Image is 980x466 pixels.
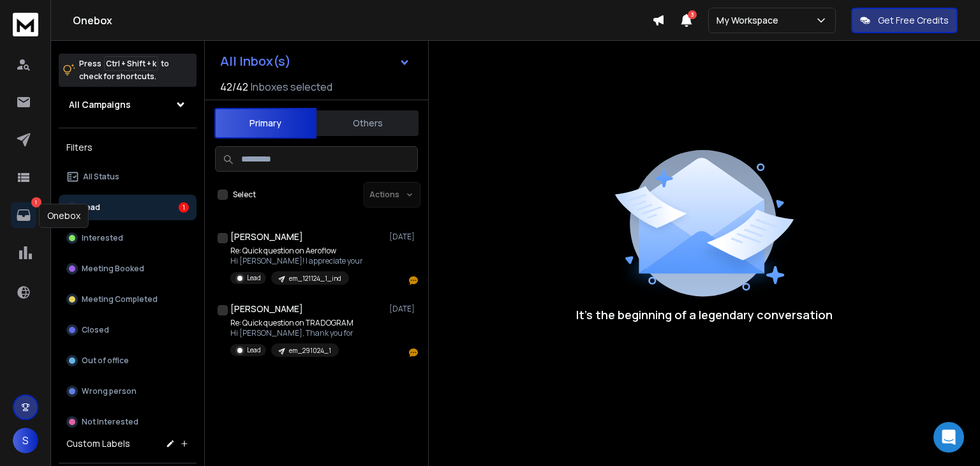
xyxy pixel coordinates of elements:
[69,98,131,111] h1: All Campaigns
[230,328,353,338] p: Hi [PERSON_NAME], Thank you for
[230,303,303,315] h1: [PERSON_NAME]
[716,14,783,27] p: My Workspace
[933,422,964,453] div: Open Intercom Messenger
[210,49,420,74] button: All Inbox(s)
[389,232,418,242] p: [DATE]
[59,287,197,312] button: Meeting Completed
[13,13,38,36] img: logo
[688,10,697,19] span: 3
[251,79,332,94] h3: Inboxes selected
[230,318,353,328] p: Re: Quick question on TRADOGRAM
[59,379,197,404] button: Wrong person
[289,346,331,356] p: em_291024_1
[316,109,419,137] button: Others
[59,164,197,190] button: All Status
[59,139,197,156] h3: Filters
[11,202,36,228] a: 1
[82,233,123,243] p: Interested
[13,428,38,453] button: S
[230,246,363,256] p: Re: Quick question on Aeroflow
[230,256,363,266] p: Hi [PERSON_NAME]! I appreciate your
[878,14,949,27] p: Get Free Credits
[576,306,833,324] p: It’s the beginning of a legendary conversation
[59,409,197,435] button: Not Interested
[59,348,197,373] button: Out of office
[82,386,137,396] p: Wrong person
[82,294,158,304] p: Meeting Completed
[82,325,109,335] p: Closed
[220,55,291,68] h1: All Inbox(s)
[59,317,197,343] button: Closed
[389,304,418,314] p: [DATE]
[66,437,130,450] h3: Custom Labels
[82,202,100,213] p: Lead
[59,256,197,282] button: Meeting Booked
[59,92,197,117] button: All Campaigns
[247,273,261,283] p: Lead
[79,57,169,83] p: Press to check for shortcuts.
[851,8,958,33] button: Get Free Credits
[247,345,261,355] p: Lead
[233,190,256,200] label: Select
[220,79,248,94] span: 42 / 42
[82,264,144,274] p: Meeting Booked
[289,274,341,283] p: em_121124_1_ind
[214,108,316,139] button: Primary
[59,225,197,251] button: Interested
[31,197,41,207] p: 1
[104,56,158,71] span: Ctrl + Shift + k
[59,195,197,220] button: Lead1
[39,204,89,228] div: Onebox
[73,13,652,28] h1: Onebox
[82,417,138,427] p: Not Interested
[83,172,119,182] p: All Status
[179,202,189,213] div: 1
[82,356,129,366] p: Out of office
[230,230,303,243] h1: [PERSON_NAME]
